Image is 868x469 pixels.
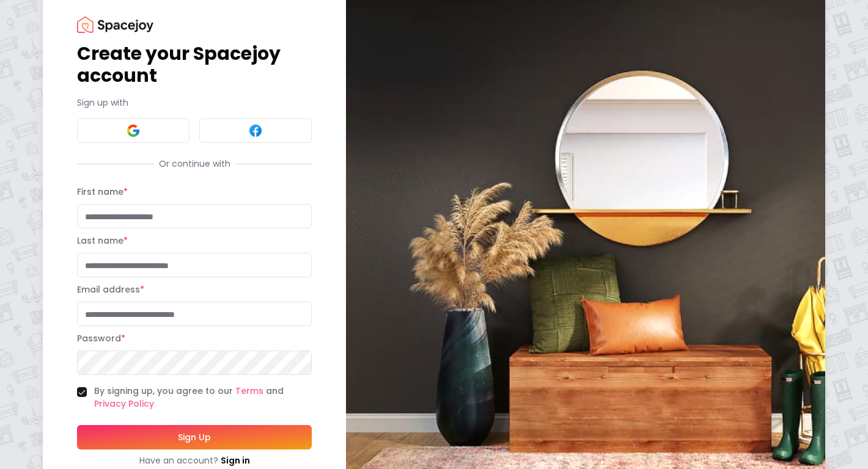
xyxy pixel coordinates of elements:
[77,283,144,296] label: Email address
[94,385,312,410] label: By signing up, you agree to our and
[77,96,312,109] p: Sign up with
[248,123,263,138] img: Facebook signin
[77,425,312,449] button: Sign Up
[77,186,128,198] label: First name
[154,158,235,170] span: Or continue with
[126,123,141,138] img: Google signin
[94,398,154,410] a: Privacy Policy
[77,234,128,247] label: Last name
[221,454,250,467] a: Sign in
[235,385,263,397] a: Terms
[77,16,153,33] img: Spacejoy Logo
[77,332,125,344] label: Password
[77,454,312,467] div: Have an account?
[77,43,312,87] h1: Create your Spacejoy account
